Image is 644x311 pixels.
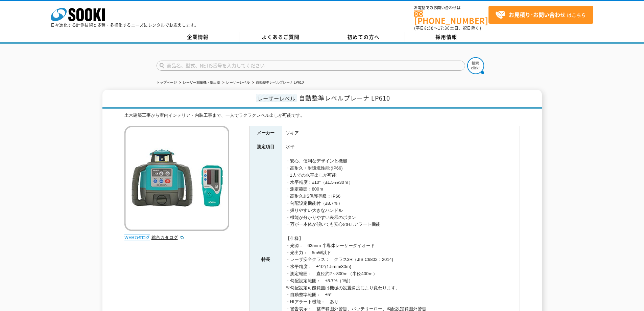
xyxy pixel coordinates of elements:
[299,93,390,103] span: 自動整準レベルプレーナ LP610
[424,25,434,31] span: 8:50
[251,79,304,86] li: 自動整準レベルプレーナ LP610
[467,57,484,74] img: btn_search.png
[151,235,185,240] a: 総合カタログ
[256,94,297,102] span: レーザーレベル
[488,6,593,24] a: お見積り･お問い合わせはこちら
[124,112,520,119] div: 土木建築工事から室内インテリア・内装工事まで、一人でラクラクレベル出しが可能です。
[347,33,380,41] span: 初めての方へ
[282,126,520,140] td: ソキア
[124,234,150,241] img: webカタログ
[438,25,450,31] span: 17:30
[509,10,566,19] strong: お見積り･お問い合わせ
[183,81,220,84] a: レーザー測量機・墨出器
[322,32,405,42] a: 初めての方へ
[405,32,488,42] a: 採用情報
[226,81,250,84] a: レーザーレベル
[51,23,199,27] p: 日々進化する計測技術と多種・多様化するニーズにレンタルでお応えします。
[157,32,239,42] a: 企業情報
[249,126,282,140] th: メーカー
[414,10,488,24] a: [PHONE_NUMBER]
[282,140,520,154] td: 水平
[157,61,465,71] input: 商品名、型式、NETIS番号を入力してください
[249,140,282,154] th: 測定項目
[157,81,177,84] a: トップページ
[239,32,322,42] a: よくあるご質問
[414,25,481,31] span: (平日 ～ 土日、祝日除く)
[414,6,488,10] span: お電話でのお問い合わせは
[495,10,586,20] span: はこちら
[124,126,229,231] img: 自動整準レベルプレーナ LP610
